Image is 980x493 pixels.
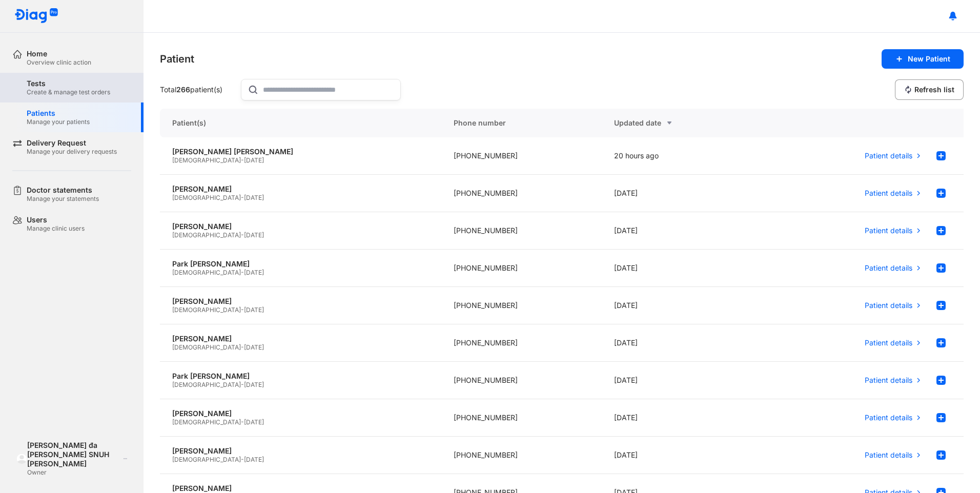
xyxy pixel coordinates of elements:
[244,456,264,463] span: [DATE]
[172,418,241,426] span: [DEMOGRAPHIC_DATA]
[160,109,441,137] div: Patient(s)
[614,117,750,129] div: Updated date
[172,156,241,164] span: [DEMOGRAPHIC_DATA]
[908,54,950,64] span: New Patient
[441,324,602,362] div: [PHONE_NUMBER]
[441,109,602,137] div: Phone number
[27,88,110,96] div: Create & manage test orders
[27,79,110,88] div: Tests
[441,399,602,437] div: [PHONE_NUMBER]
[27,109,90,118] div: Patients
[172,269,241,276] span: [DEMOGRAPHIC_DATA]
[27,58,91,67] div: Overview clinic action
[172,231,241,239] span: [DEMOGRAPHIC_DATA]
[241,269,244,276] span: -
[602,250,763,287] div: [DATE]
[602,399,763,437] div: [DATE]
[241,456,244,463] span: -
[27,49,91,58] div: Home
[441,437,602,474] div: [PHONE_NUMBER]
[172,297,429,306] div: [PERSON_NAME]
[241,343,244,351] span: -
[244,418,264,426] span: [DATE]
[172,222,429,231] div: [PERSON_NAME]
[865,413,912,422] span: Patient details
[241,156,244,164] span: -
[172,306,241,314] span: [DEMOGRAPHIC_DATA]
[244,381,264,388] span: [DATE]
[172,446,429,456] div: [PERSON_NAME]
[172,381,241,388] span: [DEMOGRAPHIC_DATA]
[172,259,429,269] div: Park [PERSON_NAME]
[241,381,244,388] span: -
[244,343,264,351] span: [DATE]
[172,456,241,463] span: [DEMOGRAPHIC_DATA]
[441,362,602,399] div: [PHONE_NUMBER]
[27,441,120,468] div: [PERSON_NAME] đa [PERSON_NAME] SNUH [PERSON_NAME]
[865,338,912,347] span: Patient details
[865,450,912,460] span: Patient details
[244,156,264,164] span: [DATE]
[244,306,264,314] span: [DATE]
[172,147,429,156] div: [PERSON_NAME] [PERSON_NAME]
[27,215,85,224] div: Users
[441,287,602,324] div: [PHONE_NUMBER]
[27,186,99,195] div: Doctor statements
[882,49,964,69] button: New Patient
[602,324,763,362] div: [DATE]
[241,194,244,201] span: -
[865,301,912,310] span: Patient details
[865,151,912,160] span: Patient details
[172,372,429,381] div: Park [PERSON_NAME]
[865,189,912,198] span: Patient details
[865,226,912,235] span: Patient details
[27,224,85,233] div: Manage clinic users
[602,437,763,474] div: [DATE]
[241,418,244,426] span: -
[241,306,244,314] span: -
[172,484,429,493] div: [PERSON_NAME]
[244,231,264,239] span: [DATE]
[172,409,429,418] div: [PERSON_NAME]
[865,376,912,385] span: Patient details
[602,137,763,175] div: 20 hours ago
[27,195,99,203] div: Manage your statements
[241,231,244,239] span: -
[441,250,602,287] div: [PHONE_NUMBER]
[602,212,763,250] div: [DATE]
[176,85,190,94] span: 266
[441,137,602,175] div: [PHONE_NUMBER]
[602,362,763,399] div: [DATE]
[27,148,117,156] div: Manage your delivery requests
[865,263,912,273] span: Patient details
[602,175,763,212] div: [DATE]
[14,8,58,24] img: logo
[914,85,954,94] span: Refresh list
[27,118,90,126] div: Manage your patients
[244,269,264,276] span: [DATE]
[441,212,602,250] div: [PHONE_NUMBER]
[895,79,964,100] button: Refresh list
[441,175,602,212] div: [PHONE_NUMBER]
[602,287,763,324] div: [DATE]
[244,194,264,201] span: [DATE]
[27,138,117,148] div: Delivery Request
[172,194,241,201] span: [DEMOGRAPHIC_DATA]
[27,468,120,477] div: Owner
[160,52,194,66] div: Patient
[160,85,237,94] div: Total patient(s)
[172,184,429,194] div: [PERSON_NAME]
[172,343,241,351] span: [DEMOGRAPHIC_DATA]
[172,334,429,343] div: [PERSON_NAME]
[16,454,27,464] img: logo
